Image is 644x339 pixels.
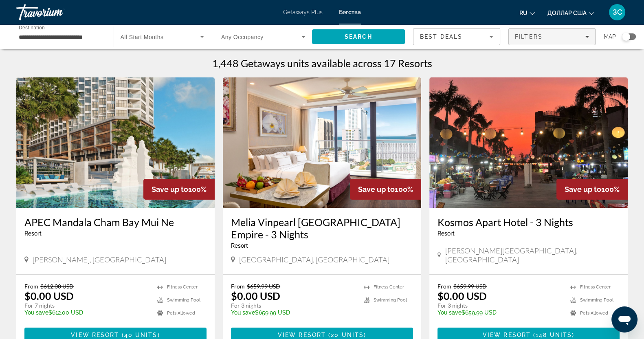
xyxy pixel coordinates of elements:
[515,33,543,40] span: Filters
[331,332,364,338] span: 20 units
[483,332,531,338] span: View Resort
[358,185,395,194] span: Save up to
[231,242,248,249] span: Resort
[19,25,45,30] span: Destination
[121,34,164,40] span: All Start Months
[223,77,421,208] img: Melia Vinpearl Nha Trang Empire - 3 Nights
[547,10,587,16] font: доллар США
[326,332,366,338] span: ( )
[231,216,413,240] a: Melia Vinpearl [GEOGRAPHIC_DATA] Empire - 3 Nights
[547,7,594,19] button: Изменить валюту
[16,2,98,23] a: Травориум
[124,332,158,338] span: 40 units
[580,297,613,303] span: Swimming Pool
[221,34,264,40] span: Any Occupancy
[531,332,574,338] span: ( )
[437,216,620,228] a: Kosmos Apart Hotel - 3 Nights
[437,283,451,290] span: From
[445,246,620,264] span: [PERSON_NAME][GEOGRAPHIC_DATA], [GEOGRAPHIC_DATA]
[437,309,562,316] p: $659.99 USD
[24,290,74,302] p: $0.00 USD
[420,33,462,40] span: Best Deals
[374,297,407,303] span: Swimming Pool
[345,33,372,40] span: Search
[231,290,280,302] p: $0.00 USD
[420,32,493,42] mat-select: Sort by
[611,306,637,332] iframe: Кнопка запуска окна обмена сообщениями
[212,57,432,69] h1: 1,448 Getaways units available across 17 Resorts
[604,31,616,42] span: Map
[33,255,166,264] span: [PERSON_NAME], [GEOGRAPHIC_DATA]
[24,230,42,237] span: Resort
[24,216,207,228] a: APEC Mandala Cham Bay Mui Ne
[283,9,323,15] a: Getaways Plus
[231,283,245,290] span: From
[152,185,188,194] span: Save up to
[339,9,361,15] a: Бегства
[519,10,528,16] font: ru
[437,309,462,316] span: You save
[278,332,326,338] span: View Resort
[374,284,404,290] span: Fitness Center
[437,302,562,309] p: For 3 nights
[580,310,608,316] span: Pets Allowed
[613,8,622,16] font: ЗС
[167,297,200,303] span: Swimming Pool
[580,284,611,290] span: Fitness Center
[556,179,628,200] div: 100%
[239,255,389,264] span: [GEOGRAPHIC_DATA], [GEOGRAPHIC_DATA]
[312,29,405,44] button: Search
[24,283,38,290] span: From
[508,28,596,45] button: Filters
[231,309,356,316] p: $659.99 USD
[350,179,421,200] div: 100%
[536,332,572,338] span: 148 units
[16,77,215,208] img: APEC Mandala Cham Bay Mui Ne
[429,77,628,208] img: Kosmos Apart Hotel - 3 Nights
[437,230,455,237] span: Resort
[519,7,535,19] button: Изменить язык
[231,302,356,309] p: For 3 nights
[167,284,198,290] span: Fitness Center
[453,283,487,290] span: $659.99 USD
[565,185,601,194] span: Save up to
[40,283,74,290] span: $612.00 USD
[71,332,119,338] span: View Resort
[167,310,195,316] span: Pets Allowed
[19,32,103,42] input: Select destination
[24,302,149,309] p: For 7 nights
[607,4,628,21] button: Меню пользователя
[231,309,255,316] span: You save
[437,290,487,302] p: $0.00 USD
[24,309,149,316] p: $612.00 USD
[247,283,280,290] span: $659.99 USD
[24,309,48,316] span: You save
[143,179,215,200] div: 100%
[119,332,160,338] span: ( )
